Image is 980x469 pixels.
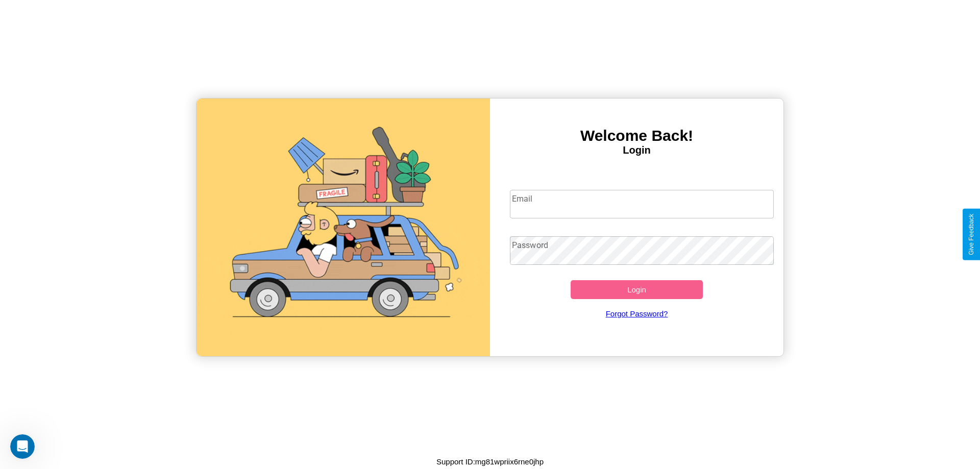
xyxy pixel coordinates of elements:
[436,455,544,468] p: Support ID: mg81wpriix6rne0jhp
[490,144,783,156] h4: Login
[197,98,490,356] img: gif
[571,280,703,299] button: Login
[10,434,35,459] iframe: Intercom live chat
[490,127,783,144] h3: Welcome Back!
[968,214,975,255] div: Give Feedback
[505,299,769,328] a: Forgot Password?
